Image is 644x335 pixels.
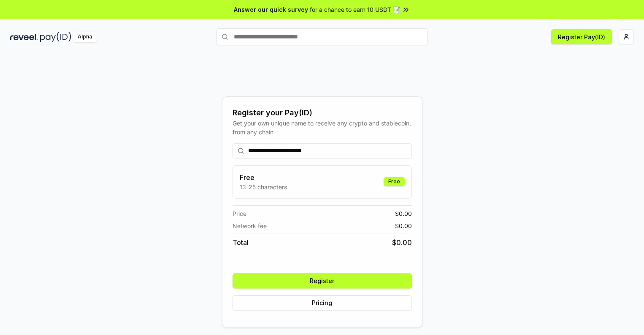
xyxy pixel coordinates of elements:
[551,29,612,44] button: Register Pay(ID)
[73,32,97,42] div: Alpha
[240,182,287,191] p: 13-25 characters
[384,177,405,186] div: Free
[233,295,412,310] button: Pricing
[233,107,412,119] div: Register your Pay(ID)
[233,119,412,136] div: Get your own unique name to receive any crypto and stablecoin, from any chain
[233,209,246,218] span: Price
[392,237,412,248] span: $ 0.00
[395,209,412,218] span: $ 0.00
[233,237,249,248] span: Total
[10,32,38,42] img: reveel_dark
[40,32,71,42] img: pay_id
[233,221,267,230] span: Network fee
[395,221,412,230] span: $ 0.00
[234,5,308,14] span: Answer our quick survey
[310,5,400,14] span: for a chance to earn 10 USDT 📝
[240,172,287,182] h3: Free
[233,273,412,289] button: Register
